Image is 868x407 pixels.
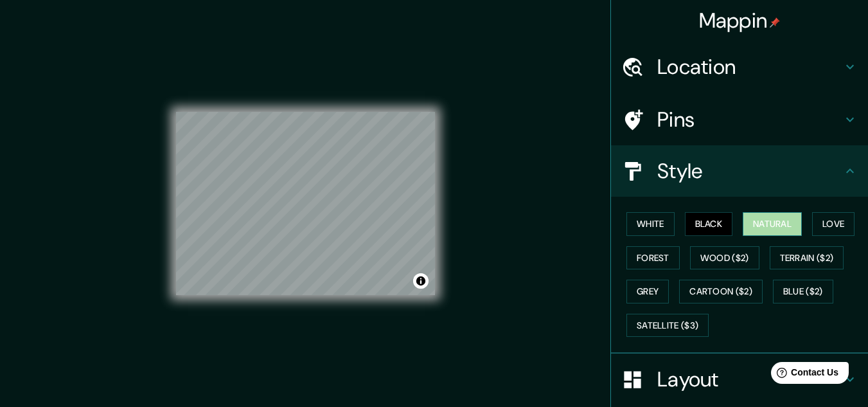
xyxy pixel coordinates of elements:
[611,41,868,93] div: Location
[812,212,855,236] button: Love
[679,280,763,303] button: Cartoon ($2)
[611,94,868,145] div: Pins
[699,8,781,33] h4: Mappin
[657,158,842,184] h4: Style
[770,246,844,270] button: Terrain ($2)
[773,280,833,303] button: Blue ($2)
[685,212,733,236] button: Black
[743,212,802,236] button: Natural
[611,354,868,405] div: Layout
[770,17,780,28] img: pin-icon.png
[754,357,854,393] iframe: Help widget launcher
[626,212,675,236] button: White
[657,366,842,392] h4: Layout
[626,280,669,303] button: Grey
[657,107,842,132] h4: Pins
[626,314,709,338] button: Satellite ($3)
[626,246,680,270] button: Forest
[657,54,842,80] h4: Location
[413,273,429,289] button: Toggle attribution
[611,145,868,197] div: Style
[690,246,759,270] button: Wood ($2)
[176,112,435,295] canvas: Map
